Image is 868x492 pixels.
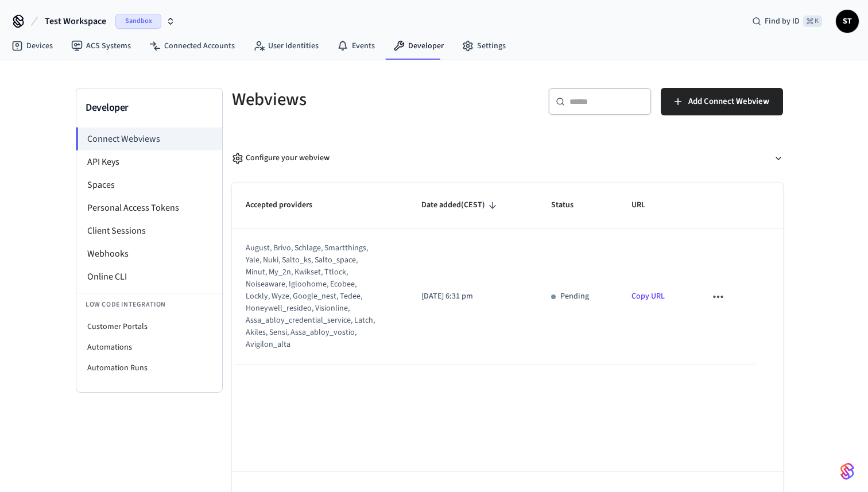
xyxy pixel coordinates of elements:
[384,36,453,56] a: Developer
[840,462,854,481] img: SeamLogoGradient.69752ec5.svg
[2,36,62,56] a: Devices
[76,316,222,337] li: Customer Portals
[631,196,660,214] span: URL
[86,100,213,116] h3: Developer
[76,150,222,173] li: API Keys
[246,196,327,214] span: Accepted providers
[743,11,831,32] div: Find by ID⌘ K
[232,88,501,111] h5: Webviews
[140,36,244,56] a: Connected Accounts
[837,11,858,32] span: ST
[76,337,222,358] li: Automations
[836,10,859,33] button: ST
[328,36,384,56] a: Events
[232,143,783,173] button: Configure your webview
[232,183,783,365] table: sticky table
[661,88,783,115] button: Add Connect Webview
[688,94,769,109] span: Add Connect Webview
[551,196,588,214] span: Status
[76,173,222,196] li: Spaces
[631,290,665,302] a: Copy URL
[76,127,222,150] li: Connect Webviews
[76,265,222,288] li: Online CLI
[803,16,822,27] span: ⌘ K
[76,219,222,242] li: Client Sessions
[76,196,222,219] li: Personal Access Tokens
[453,36,515,56] a: Settings
[62,36,140,56] a: ACS Systems
[115,14,161,29] span: Sandbox
[244,36,328,56] a: User Identities
[232,152,330,164] div: Configure your webview
[421,290,524,303] p: [DATE] 6:31 pm
[76,242,222,265] li: Webhooks
[45,14,106,28] span: Test Workspace
[765,16,800,27] span: Find by ID
[560,290,589,303] p: Pending
[421,196,500,214] span: Date added(CEST)
[246,242,379,351] div: august, brivo, schlage, smartthings, yale, nuki, salto_ks, salto_space, minut, my_2n, kwikset, tt...
[76,358,222,378] li: Automation Runs
[76,293,222,316] li: Low Code Integration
